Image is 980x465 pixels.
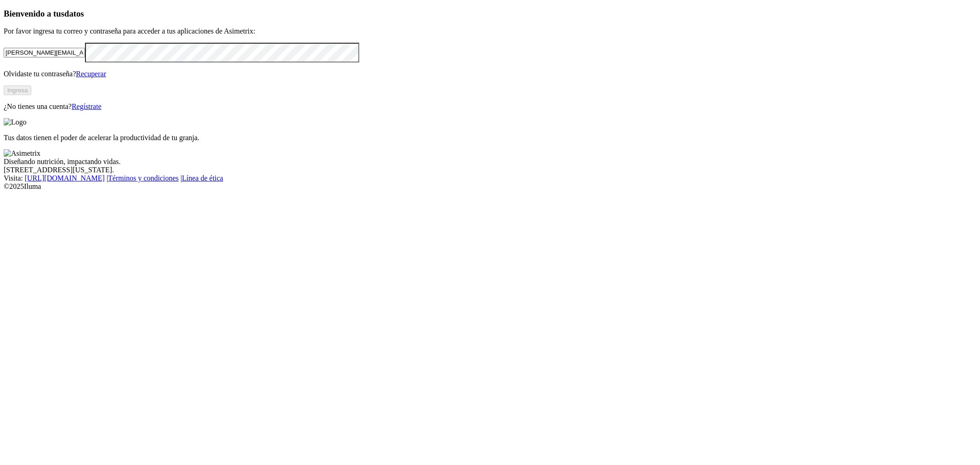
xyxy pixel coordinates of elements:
a: [URL][DOMAIN_NAME] [25,174,105,182]
p: Olvidaste tu contraseña? [4,70,976,78]
a: Línea de ética [182,174,223,182]
p: ¿No tienes una cuenta? [4,102,976,111]
button: Ingresa [4,85,31,95]
img: Asimetrix [4,149,40,158]
a: Regístrate [72,102,102,110]
div: Diseñando nutrición, impactando vidas. [4,158,976,166]
div: © 2025 Iluma [4,182,976,191]
img: Logo [4,118,27,126]
h3: Bienvenido a tus [4,9,976,19]
p: Por favor ingresa tu correo y contraseña para acceder a tus aplicaciones de Asimetrix: [4,27,976,35]
p: Tus datos tienen el poder de acelerar la productividad de tu granja. [4,134,976,142]
a: Recuperar [76,70,106,78]
div: [STREET_ADDRESS][US_STATE]. [4,166,976,174]
input: Tu correo [4,48,85,57]
a: Términos y condiciones [108,174,179,182]
span: datos [64,9,84,18]
div: Visita : | | [4,174,976,182]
